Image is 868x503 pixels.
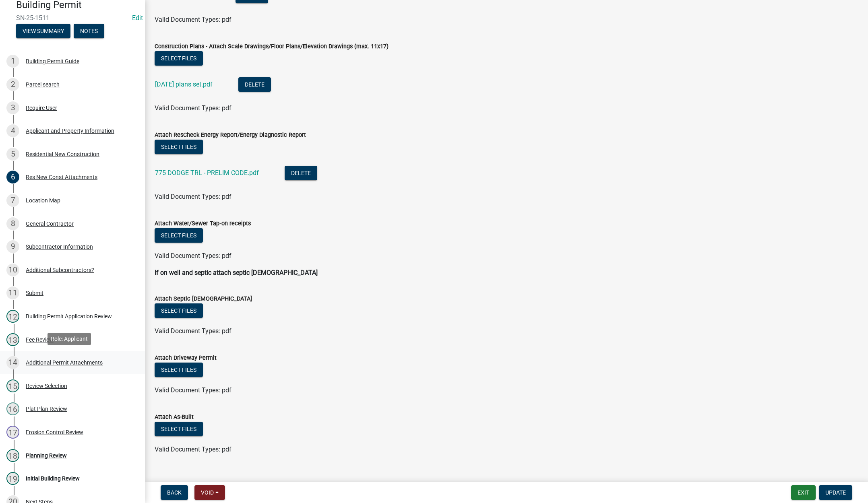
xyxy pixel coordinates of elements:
[155,193,231,200] span: Valid Document Types: pdf
[16,28,70,35] wm-modal-confirm: Summary
[26,198,60,203] div: Location Map
[6,240,19,253] div: 9
[6,426,19,439] div: 17
[819,485,852,500] button: Update
[132,14,143,22] wm-modal-confirm: Edit Application Number
[238,77,271,92] button: Delete
[285,166,317,180] button: Delete
[155,445,231,453] span: Valid Document Types: pdf
[6,217,19,230] div: 8
[6,402,19,415] div: 16
[155,140,203,154] button: Select files
[238,81,271,89] wm-modal-confirm: Delete Document
[825,489,846,496] span: Update
[26,453,67,458] div: Planning Review
[194,485,225,500] button: Void
[201,489,214,496] span: Void
[6,148,19,161] div: 5
[26,476,80,481] div: Initial Building Review
[155,355,217,361] label: Attach Driveway Permit
[791,485,816,500] button: Exit
[6,101,19,114] div: 3
[161,485,188,500] button: Back
[155,169,259,177] a: 775 DODGE TRL - PRELIM CODE.pdf
[155,132,306,138] label: Attach ResCheck Energy Report/Energy Diagnostic Report
[155,252,231,260] span: Valid Document Types: pdf
[6,472,19,485] div: 19
[155,44,389,49] label: Construction Plans - Attach Scale Drawings/Floor Plans/Elevation Drawings (max. 11x17)
[6,449,19,462] div: 18
[26,151,99,157] div: Residential New Construction
[6,356,19,369] div: 14
[155,422,203,436] button: Select files
[74,28,104,35] wm-modal-confirm: Notes
[6,171,19,183] div: 6
[155,16,231,23] span: Valid Document Types: pdf
[26,174,97,180] div: Res New Const Attachments
[74,24,104,38] button: Notes
[155,327,231,335] span: Valid Document Types: pdf
[155,363,203,377] button: Select files
[26,244,93,249] div: Subcontractor Information
[6,333,19,346] div: 13
[6,287,19,299] div: 11
[155,296,252,302] label: Attach Septic [DEMOGRAPHIC_DATA]
[16,14,129,22] span: SN-25-1511
[155,51,203,66] button: Select files
[155,228,203,243] button: Select files
[6,264,19,276] div: 10
[6,78,19,91] div: 2
[26,221,74,227] div: General Contractor
[167,489,182,496] span: Back
[285,170,317,177] wm-modal-confirm: Delete Document
[26,406,67,412] div: Plat Plan Review
[26,128,114,134] div: Applicant and Property Information
[26,82,60,87] div: Parcel search
[26,267,94,273] div: Additional Subcontractors?
[155,80,213,88] a: [DATE] plans set.pdf
[16,24,70,38] button: View Summary
[6,194,19,207] div: 7
[6,124,19,137] div: 4
[26,290,43,296] div: Submit
[6,310,19,323] div: 12
[155,221,251,227] label: Attach Water/Sewer Tap‐on receipts
[155,303,203,318] button: Select files
[26,383,67,389] div: Review Selection
[26,360,103,365] div: Additional Permit Attachments
[26,105,57,111] div: Require User
[6,379,19,392] div: 15
[26,429,83,435] div: Erosion Control Review
[26,58,79,64] div: Building Permit Guide
[155,386,231,394] span: Valid Document Types: pdf
[26,313,112,319] div: Building Permit Application Review
[132,14,143,22] a: Edit
[26,337,54,342] div: Fee Review
[48,333,91,345] div: Role: Applicant
[6,55,19,68] div: 1
[155,269,318,276] strong: If on well and septic attach septic [DEMOGRAPHIC_DATA]
[155,414,194,420] label: Attach As-Built
[155,104,231,112] span: Valid Document Types: pdf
